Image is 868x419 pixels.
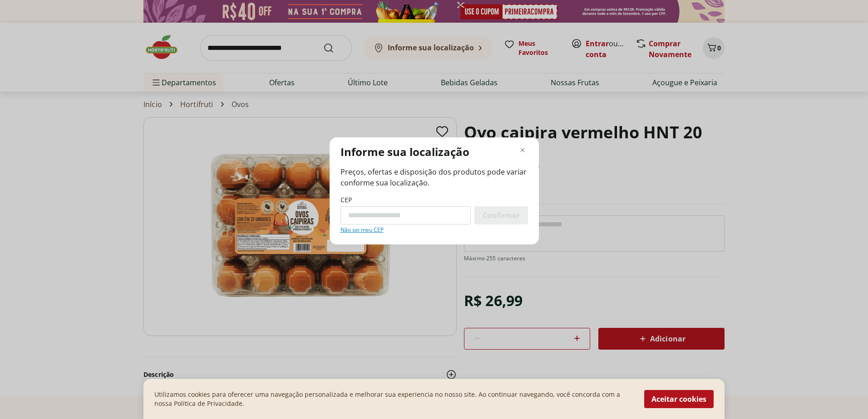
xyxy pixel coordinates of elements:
a: Não sei meu CEP [340,226,384,234]
p: Informe sua localização [340,145,469,159]
div: Modal de regionalização [330,137,539,244]
button: Aceitar cookies [644,390,714,408]
span: Preços, ofertas e disposição dos produtos pode variar conforme sua localização. [340,166,528,188]
p: Utilizamos cookies para oferecer uma navegação personalizada e melhorar sua experiencia no nosso ... [154,390,633,408]
label: CEP [340,195,352,205]
button: Confirmar [474,206,528,224]
span: Confirmar [483,212,520,219]
button: Fechar modal de regionalização [517,145,528,156]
